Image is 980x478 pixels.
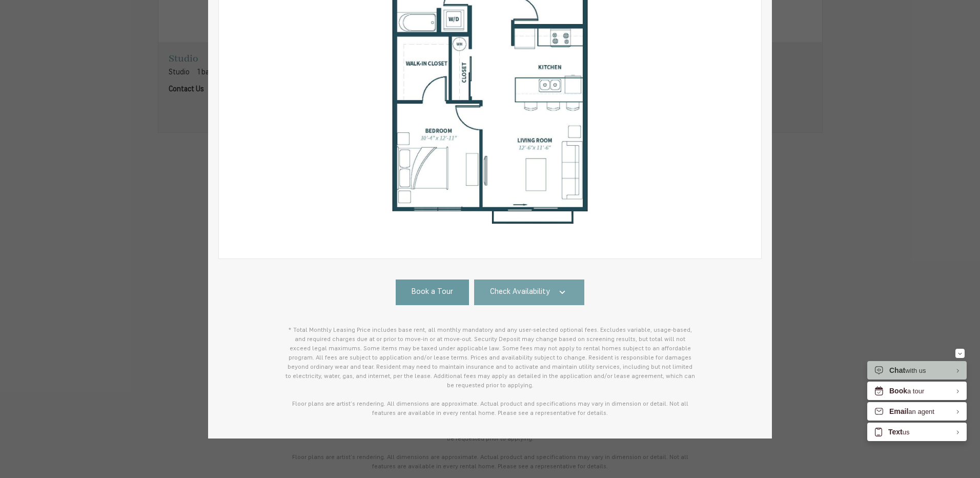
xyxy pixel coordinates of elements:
a: Check Availability [474,280,585,305]
p: * Total Monthly Leasing Price includes base rent, all monthly mandatory and any user-selected opt... [285,326,695,418]
a: Book a Tour [396,280,469,305]
span: Check Availability [490,287,550,298]
span: Book a Tour [412,287,453,298]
